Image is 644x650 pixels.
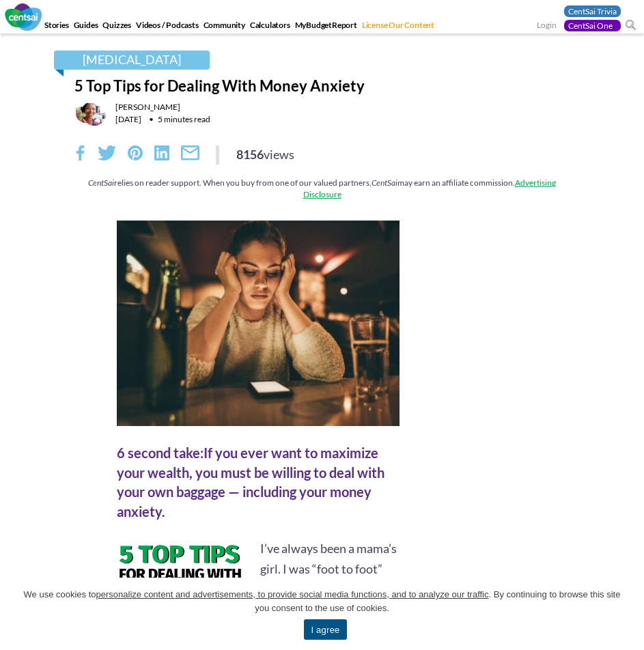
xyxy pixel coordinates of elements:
a: [MEDICAL_DATA] [54,51,210,70]
div: relies on reader support. When you buy from one of our valued partners, may earn an affiliate com... [74,177,570,200]
a: MyBudgetReport [294,20,359,34]
a: Calculators [249,20,292,34]
time: [DATE] [115,114,141,124]
a: CentSai Trivia [564,5,621,17]
em: CentSai [88,178,114,188]
h1: 5 Top Tips for Dealing With Money Anxiety [74,76,570,95]
span: views [264,147,294,162]
a: [PERSON_NAME] [115,102,180,112]
a: Videos / Podcasts [135,20,200,34]
span: We use cookies to . By continuing to browse this site you consent to the use of cookies. [20,588,624,615]
div: 5 minutes read [143,114,210,124]
div: If you ever want to maximize your wealth, you must be willing to deal with your own baggage — inc... [117,443,400,521]
span: 6 second take: [117,444,204,461]
a: Guides [72,20,100,34]
a: CentSai One [564,20,621,31]
a: Login [537,20,557,33]
img: CentSai [5,3,42,31]
a: I agree [620,607,634,621]
u: personalize content and advertisements, to provide social media functions, and to analyze our tra... [96,589,489,599]
a: Stories [43,20,70,34]
em: CentSai [372,178,397,188]
a: I agree [304,619,346,640]
a: Community [202,20,247,34]
a: Advertising Disclosure [303,178,557,199]
a: License Our Content [361,20,436,34]
img: 5 Top Tips for Dealing With Money Anxiety [117,221,400,426]
a: Quizzes [101,20,132,34]
div: 8156 [236,145,294,163]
